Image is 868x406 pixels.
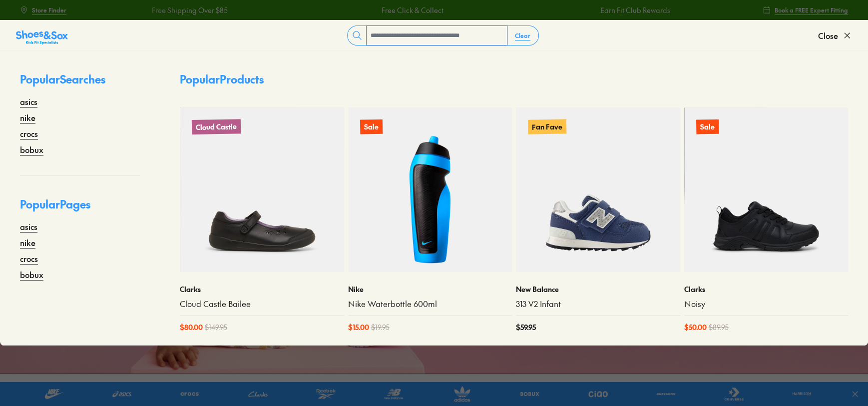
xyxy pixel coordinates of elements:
a: 313 V2 Infant [516,298,680,309]
p: Sale [360,119,382,134]
a: Book a FREE Expert Fitting [763,1,848,19]
a: Earn Fit Club Rewards [600,5,670,15]
span: $ 50.00 [684,322,707,332]
a: nike [20,111,35,123]
a: crocs [20,252,38,264]
button: Close [818,24,852,46]
a: Store Finder [20,1,66,19]
a: Free Click & Collect [381,5,443,15]
a: Sale [684,107,849,272]
p: New Balance [516,284,680,294]
span: Book a FREE Expert Fitting [775,5,848,14]
button: Clear [507,26,538,44]
a: bobux [20,143,43,155]
span: Close [818,29,838,41]
p: Clarks [180,284,344,294]
a: Cloud Castle Bailee [180,298,344,309]
p: Cloud Castle [192,119,241,134]
img: SNS_Logo_Responsive.svg [16,29,68,45]
span: Store Finder [32,5,66,14]
a: Noisy [684,298,849,309]
a: Fan Fave [516,107,680,272]
span: $ 59.95 [516,322,536,332]
a: Shoes &amp; Sox [16,27,68,43]
a: Nike Waterbottle 600ml [348,298,512,309]
a: Cloud Castle [180,107,344,272]
a: asics [20,220,37,232]
span: $ 80.00 [180,322,203,332]
p: Popular Products [180,71,264,87]
a: Sale [348,107,512,272]
p: Popular Pages [20,196,140,220]
span: $ 89.95 [709,322,729,332]
span: $ 19.95 [371,322,390,332]
span: $ 15.00 [348,322,369,332]
a: Free Shipping Over $85 [151,5,227,15]
a: asics [20,95,37,107]
span: $ 149.95 [205,322,227,332]
a: crocs [20,127,38,139]
p: Fan Fave [528,119,566,134]
a: nike [20,236,35,248]
p: Sale [696,119,718,134]
p: Clarks [684,284,849,294]
p: Nike [348,284,512,294]
a: bobux [20,268,43,280]
p: Popular Searches [20,71,140,95]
